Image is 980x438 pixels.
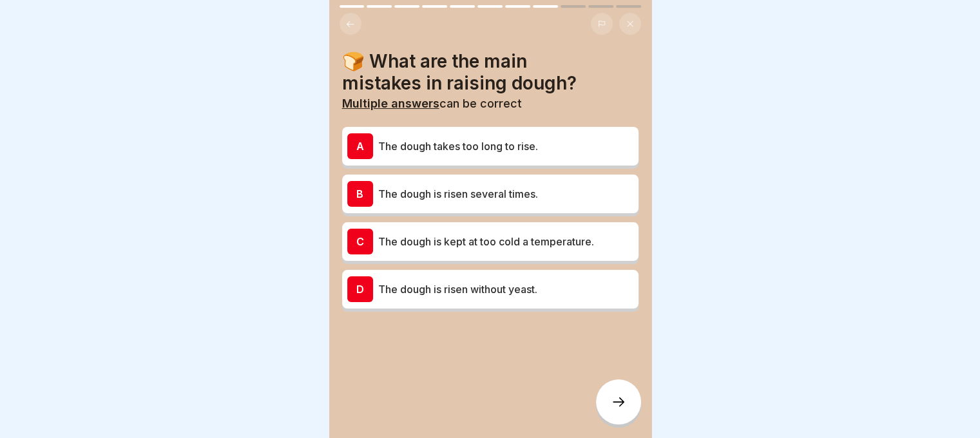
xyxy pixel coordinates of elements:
[378,281,633,297] p: The dough is risen without yeast.
[342,50,639,94] h4: 🍞 What are the main mistakes in raising dough?
[347,229,373,254] div: C
[378,234,633,249] p: The dough is kept at too cold a temperature.
[347,133,373,159] div: A
[342,97,639,111] p: can be correct
[347,181,373,207] div: B
[342,97,439,110] b: Multiple answers
[378,186,633,202] p: The dough is risen several times.
[347,276,373,302] div: D
[378,138,633,154] p: The dough takes too long to rise.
